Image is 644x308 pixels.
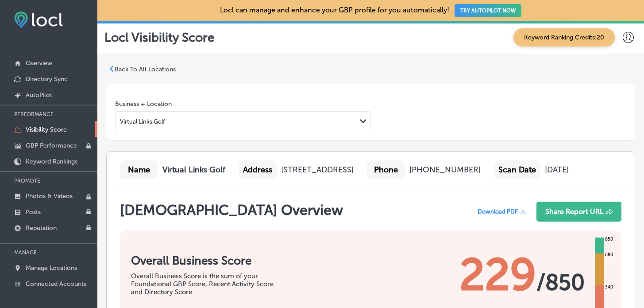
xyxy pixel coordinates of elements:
div: [STREET_ADDRESS] [281,165,354,175]
h1: [DEMOGRAPHIC_DATA] Overview [120,202,343,226]
div: Scan Date [494,160,540,179]
div: Phone [367,160,405,179]
button: TRY AUTOPILOT NOW [455,4,521,17]
img: fda3e92497d09a02dc62c9cd864e3231.png [14,12,63,28]
span: Download PDF [478,208,518,215]
span: 229 [459,248,536,301]
span: / 850 [536,269,585,296]
p: Locl Visibility Score [104,30,215,45]
div: Address [239,160,277,179]
p: Visibility Score [26,126,67,133]
span: Keyword Ranking Credits: 20 [513,28,615,47]
p: Connected Accounts [26,280,86,288]
div: 340 [603,284,615,291]
p: Posts [26,208,41,216]
div: [PHONE_NUMBER] [409,165,481,175]
div: 680 [603,251,615,258]
button: Share Report URL [536,202,621,222]
p: Overview [26,59,52,67]
div: Overall Business Score is the sum of your Foundational GBP Score, Recent Activity Score and Direc... [131,272,286,296]
p: Photos & Videos [26,192,73,200]
div: Name [120,160,158,179]
div: [DATE] [545,165,569,175]
p: Keyword Rankings [26,158,77,165]
b: Virtual Links Golf [162,165,225,175]
p: Directory Sync [26,75,68,83]
p: AutoPilot [26,91,52,99]
p: Manage Locations [26,264,77,272]
div: Virtual Links Golf [120,118,165,125]
p: Reputation [26,224,57,232]
div: 850 [603,236,615,243]
p: Back To All Locations [115,66,176,73]
p: GBP Performance [26,142,77,149]
h1: Overall Business Score [131,254,286,268]
label: Business + Location [115,100,172,108]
